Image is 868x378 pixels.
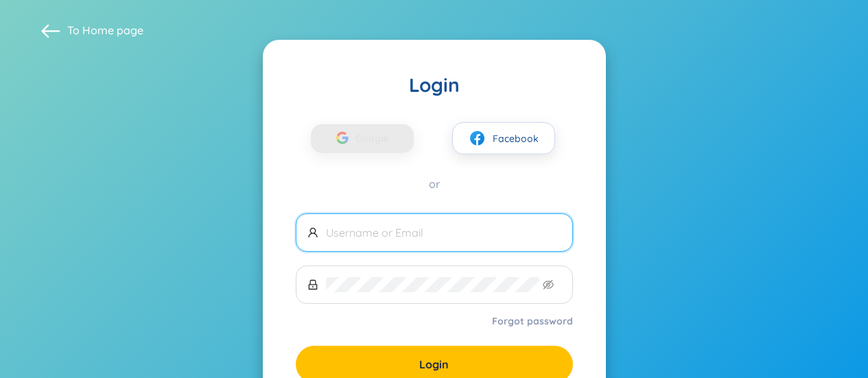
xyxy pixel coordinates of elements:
[311,124,414,153] button: Google
[307,279,318,290] span: lock
[326,225,561,240] input: Username or Email
[296,176,573,191] div: or
[492,314,573,328] a: Forgot password
[67,23,143,38] span: To
[307,227,318,238] span: user
[452,122,555,154] button: facebookFacebook
[82,23,143,37] a: Home page
[543,279,554,290] span: eye-invisible
[355,124,395,153] span: Google
[296,73,573,97] div: Login
[419,357,449,372] span: Login
[469,130,486,147] img: facebook
[493,131,539,146] span: Facebook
